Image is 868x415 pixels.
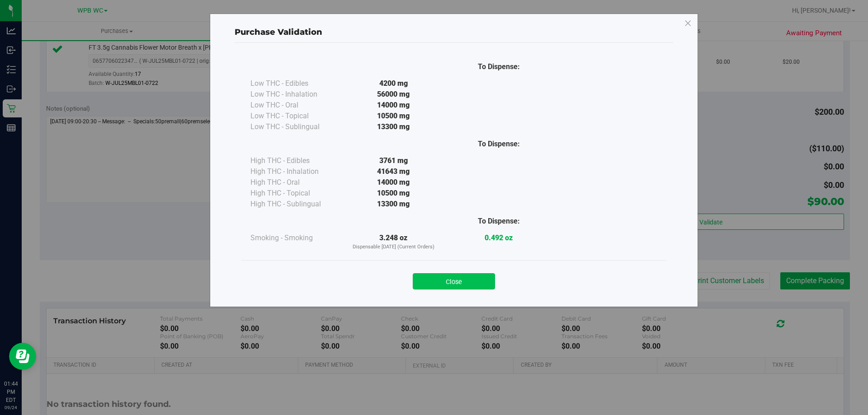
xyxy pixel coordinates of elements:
div: High THC - Oral [250,177,341,188]
div: Low THC - Oral [250,100,341,111]
div: 41643 mg [341,166,446,177]
div: 3761 mg [341,155,446,166]
div: 14000 mg [341,177,446,188]
div: Low THC - Topical [250,111,341,121]
div: 14000 mg [341,100,446,111]
span: Purchase Validation [235,27,322,37]
div: 3.248 oz [341,233,446,251]
div: To Dispense: [446,61,552,72]
p: Dispensable [DATE] (Current Orders) [341,243,446,251]
div: Smoking - Smoking [250,233,341,243]
div: To Dispense: [446,139,552,149]
div: Low THC - Edibles [250,78,341,89]
div: 10500 mg [341,188,446,199]
div: 56000 mg [341,89,446,100]
div: 4200 mg [341,78,446,89]
div: 13300 mg [341,121,446,132]
div: 10500 mg [341,111,446,121]
div: High THC - Topical [250,188,341,199]
div: 13300 mg [341,199,446,210]
iframe: Resource center [9,343,36,370]
div: High THC - Sublingual [250,199,341,210]
div: High THC - Inhalation [250,166,341,177]
strong: 0.492 oz [485,233,513,242]
button: Close [413,273,495,289]
div: High THC - Edibles [250,155,341,166]
div: Low THC - Sublingual [250,121,341,132]
div: To Dispense: [446,216,552,227]
div: Low THC - Inhalation [250,89,341,100]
